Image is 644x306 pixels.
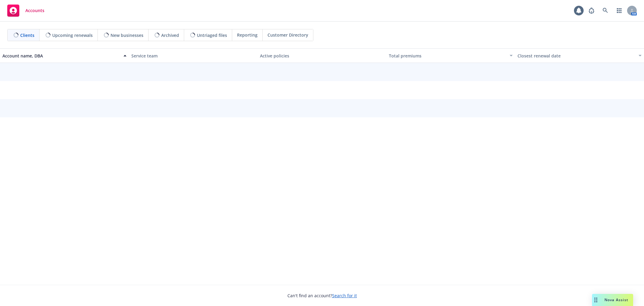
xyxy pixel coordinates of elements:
a: Search [599,5,611,17]
span: Archived [161,32,179,38]
span: Customer Directory [268,32,308,38]
div: Account name, DBA [2,53,120,59]
button: Active policies [258,48,386,63]
button: Service team [129,48,258,63]
button: Nova Assist [592,294,633,306]
div: Active policies [260,53,384,59]
span: Untriaged files [197,32,227,38]
span: Clients [20,32,34,38]
span: Nova Assist [604,297,628,302]
span: Reporting [237,32,258,38]
span: Accounts [25,8,44,13]
button: Closest renewal date [515,48,644,63]
a: Report a Bug [585,5,598,17]
span: Upcoming renewals [52,32,93,38]
div: Closest renewal date [517,53,635,59]
div: Service team [131,53,255,59]
div: Total premiums [389,53,506,59]
span: Can't find an account? [287,292,357,299]
span: New businesses [111,32,143,38]
a: Search for it [332,293,357,298]
button: Total premiums [386,48,515,63]
div: Drag to move [592,294,600,306]
a: Accounts [5,2,47,19]
a: Switch app [613,5,625,17]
